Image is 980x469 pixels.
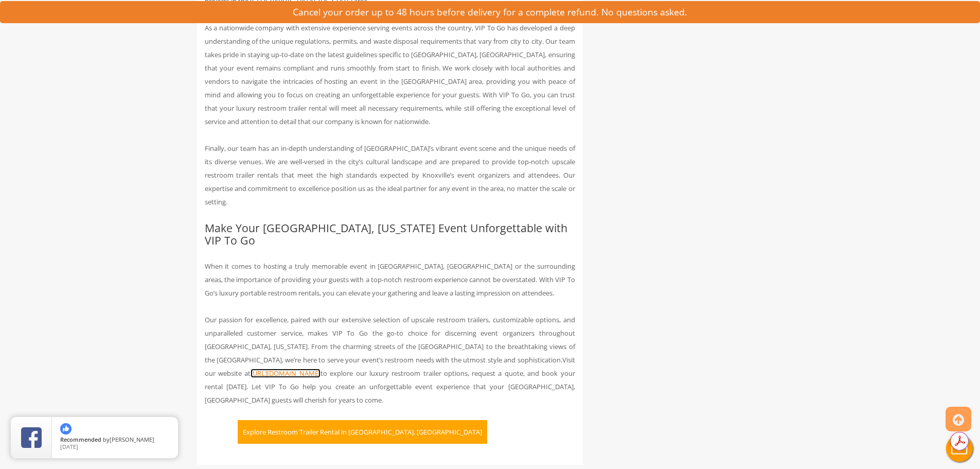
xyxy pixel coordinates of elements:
button: Explore Restroom Trailer Rental in [GEOGRAPHIC_DATA], [GEOGRAPHIC_DATA] [238,420,487,444]
p: Our passion for excellence, paired with our extensive selection of upscale restroom trailers, cus... [205,313,575,407]
p: Finally, our team has an in-depth understanding of [GEOGRAPHIC_DATA]’s vibrant event scene and th... [205,142,575,209]
span: [PERSON_NAME] [110,436,154,443]
span: by [60,437,170,444]
button: Live Chat [939,428,980,469]
img: Review Rating [21,427,42,448]
span: Recommended [60,436,101,443]
h2: Make Your [GEOGRAPHIC_DATA], [US_STATE] Event Unforgettable with VIP To Go [205,222,575,246]
a: [URL][DOMAIN_NAME] [251,369,320,378]
p: When it comes to hosting a truly memorable event in [GEOGRAPHIC_DATA], [GEOGRAPHIC_DATA] or the s... [205,259,575,300]
p: As a nationwide company with extensive experience serving events across the country, VIP To Go ha... [205,21,575,128]
img: thumbs up icon [60,423,72,435]
a: Explore Restroom Trailer Rental in [GEOGRAPHIC_DATA], [GEOGRAPHIC_DATA] [205,427,488,437]
span: [DATE] [60,443,78,450]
